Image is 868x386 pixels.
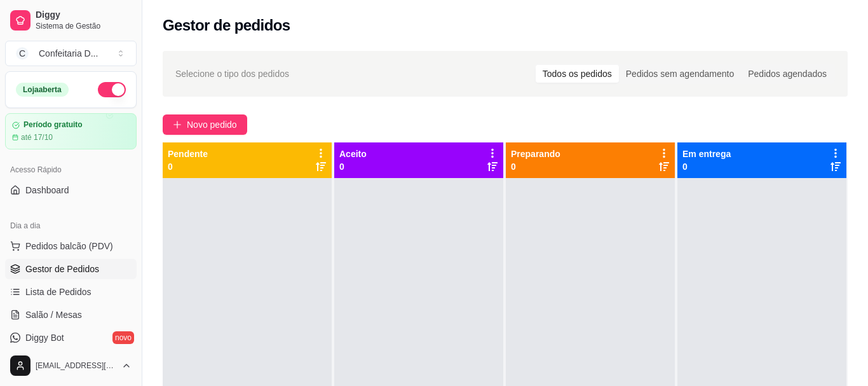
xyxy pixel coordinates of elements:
a: Período gratuitoaté 17/10 [5,113,137,149]
p: Pendente [168,148,208,160]
article: até 17/10 [21,132,53,142]
button: Pedidos balcão (PDV) [5,236,137,256]
p: Em entrega [682,148,731,160]
span: C [16,47,29,60]
span: Pedidos balcão (PDV) [25,240,113,252]
p: 0 [339,160,367,173]
div: Pedidos agendados [741,65,834,83]
span: plus [173,120,182,129]
span: Sistema de Gestão [36,21,132,31]
a: Lista de Pedidos [5,282,137,302]
span: Salão / Mesas [25,308,82,321]
span: Diggy [36,10,132,21]
div: Todos os pedidos [536,65,619,83]
div: Pedidos sem agendamento [619,65,741,83]
p: 0 [511,160,560,173]
p: Aceito [339,148,367,160]
a: Diggy Botnovo [5,327,137,348]
p: 0 [168,160,208,173]
a: DiggySistema de Gestão [5,5,137,36]
p: Preparando [511,148,560,160]
span: Novo pedido [187,118,237,132]
h2: Gestor de pedidos [163,15,290,36]
span: Diggy Bot [25,331,64,344]
div: Dia a dia [5,216,137,236]
span: Dashboard [25,184,69,196]
button: Select a team [5,41,137,66]
span: Gestor de Pedidos [25,263,99,275]
p: 0 [682,160,731,173]
span: [EMAIL_ADDRESS][DOMAIN_NAME] [36,361,116,371]
div: Confeitaria D ... [39,47,98,60]
a: Gestor de Pedidos [5,259,137,279]
button: Alterar Status [98,82,126,97]
button: Novo pedido [163,114,247,135]
article: Período gratuito [24,120,83,130]
div: Acesso Rápido [5,160,137,180]
span: Selecione o tipo dos pedidos [175,67,289,81]
button: [EMAIL_ADDRESS][DOMAIN_NAME] [5,350,137,381]
a: Dashboard [5,180,137,200]
a: Salão / Mesas [5,305,137,325]
span: Lista de Pedidos [25,286,92,298]
div: Loja aberta [16,83,69,97]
